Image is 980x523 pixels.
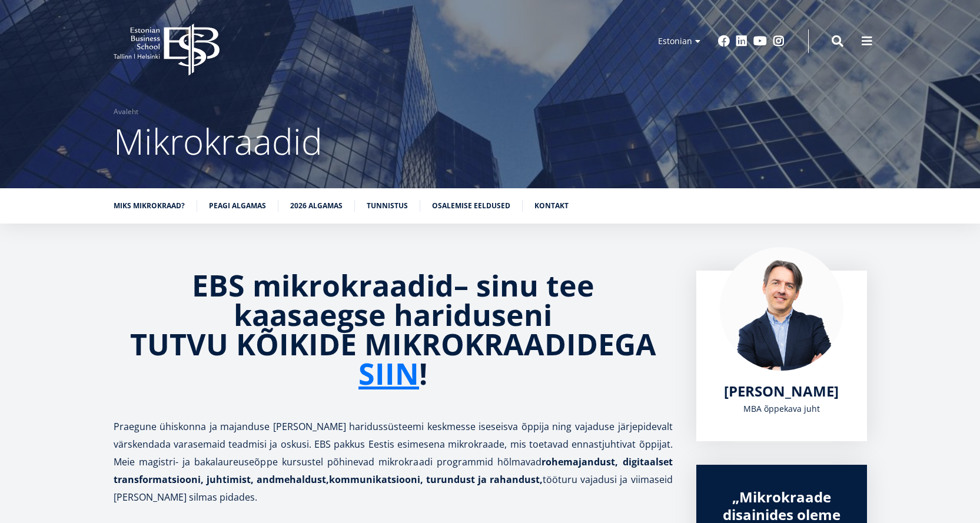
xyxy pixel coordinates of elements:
p: Praegune ühiskonna ja majanduse [PERSON_NAME] haridussüsteemi keskmesse iseseisva õppija ning vaj... [114,418,673,506]
a: Avaleht [114,106,138,118]
a: Linkedin [736,35,748,47]
a: Kontakt [534,200,569,212]
a: [PERSON_NAME] [724,382,839,400]
span: [PERSON_NAME] [724,381,839,401]
a: Osalemise eeldused [432,200,510,212]
strong: sinu tee kaasaegse hariduseni TUTVU KÕIKIDE MIKROKRAADIDEGA ! [130,265,656,394]
strong: kommunikatsiooni, turundust ja rahandust, [329,473,543,486]
a: SIIN [358,359,419,388]
span: Mikrokraadid [114,117,323,165]
a: Youtube [753,35,767,47]
a: Instagram [773,35,785,47]
img: Marko Rillo [720,247,843,371]
div: MBA õppekava juht [720,400,843,418]
strong: – [454,265,469,305]
strong: EBS mikrokraadid [192,265,454,305]
a: Miks mikrokraad? [114,200,185,212]
a: Tunnistus [367,200,408,212]
a: 2026 algamas [290,200,343,212]
a: Facebook [718,35,730,47]
a: Peagi algamas [209,200,266,212]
